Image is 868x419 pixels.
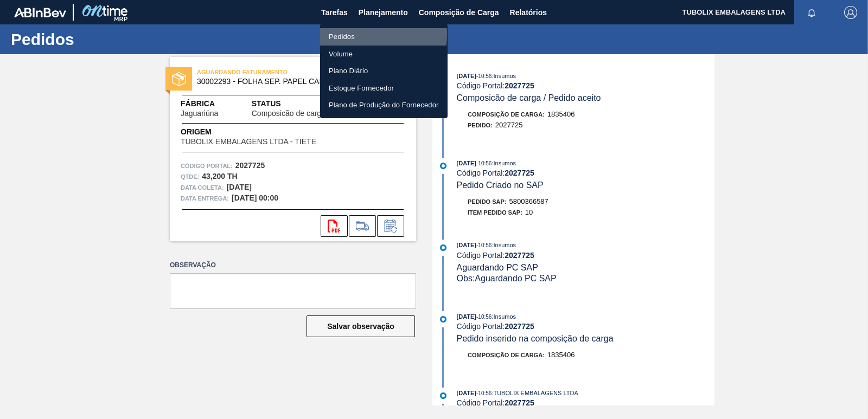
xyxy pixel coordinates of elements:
[320,96,448,114] a: Plano de Produção do Fornecedor
[320,28,448,46] a: Pedidos
[320,46,448,63] a: Volume
[320,62,448,80] a: Plano Diário
[320,80,448,97] a: Estoque Fornecedor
